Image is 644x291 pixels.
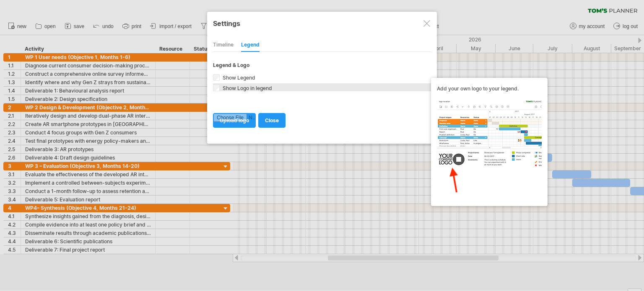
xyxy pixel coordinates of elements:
a: upload logo [213,113,256,128]
div: Legend & Logo [213,62,431,68]
div: Timeline [213,39,234,52]
span: Show Logo in legend [221,85,272,91]
div: Legend [241,39,260,52]
span: upload logo [220,117,249,124]
a: close [258,113,286,128]
span: close [265,117,279,124]
div: Settings [213,15,431,31]
span: Show Legend [221,75,255,81]
div: Add your own logo to your legend. [437,85,542,198]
